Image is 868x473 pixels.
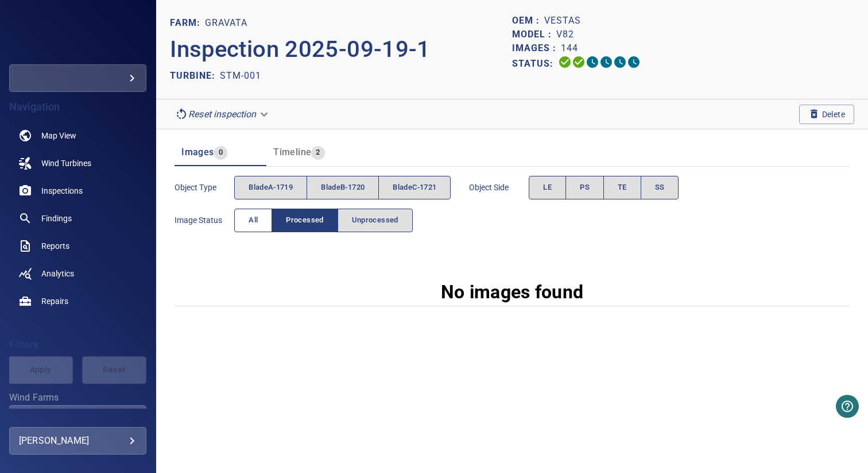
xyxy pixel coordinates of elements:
[214,146,227,159] span: 0
[565,176,604,199] button: PS
[655,181,665,194] span: SS
[311,146,324,159] span: 2
[9,101,146,113] h4: Navigation
[170,32,512,67] p: Inspection 2025-09-19-1
[307,176,379,199] button: bladeB-1720
[9,260,146,287] a: analytics noActive
[234,176,451,199] div: objectType
[41,213,72,224] span: Findings
[170,16,205,30] p: FARM:
[9,149,146,177] a: windturbines noActive
[9,232,146,260] a: reports noActive
[175,214,234,226] span: Image Status
[9,64,146,92] div: arthwindvestas
[170,69,220,83] p: TURBINE:
[544,14,581,28] p: Vestas
[512,41,561,55] p: Images :
[41,268,74,279] span: Analytics
[41,157,91,169] span: Wind Turbines
[512,14,544,28] p: OEM :
[529,176,566,199] button: LE
[512,55,558,72] p: Status:
[352,214,398,227] span: Unprocessed
[9,287,146,315] a: repairs noActive
[175,182,234,193] span: Object type
[41,185,83,197] span: Inspections
[808,108,845,121] span: Delete
[234,209,413,232] div: imageStatus
[19,432,137,450] div: [PERSON_NAME]
[188,109,256,120] em: Reset inspection
[9,177,146,205] a: inspections noActive
[558,55,572,69] svg: Uploading 100%
[37,29,119,40] img: arthwindvestas-logo
[627,55,641,69] svg: Classification 0%
[9,205,146,232] a: findings noActive
[543,181,552,194] span: LE
[580,181,590,194] span: PS
[641,176,679,199] button: SS
[9,339,146,351] h4: Filters
[613,55,627,69] svg: Matching 0%
[41,130,76,141] span: Map View
[599,55,613,69] svg: ML Processing 0%
[249,214,258,227] span: All
[799,105,854,124] button: Delete
[272,209,338,232] button: Processed
[41,295,68,307] span: Repairs
[603,176,641,199] button: TE
[205,16,247,30] p: GRAVATA
[273,147,311,157] span: Timeline
[469,182,529,193] span: Object Side
[286,214,323,227] span: Processed
[529,176,679,199] div: objectSide
[618,181,627,194] span: TE
[561,41,578,55] p: 144
[378,176,451,199] button: bladeC-1721
[170,104,274,124] div: Reset inspection
[321,181,365,194] span: bladeB-1720
[512,28,556,41] p: Model :
[41,240,69,252] span: Reports
[220,69,261,83] p: STM-001
[393,181,436,194] span: bladeC-1721
[441,278,584,306] p: No images found
[572,55,586,69] svg: Data Formatted 100%
[9,405,146,433] div: Wind Farms
[234,176,307,199] button: bladeA-1719
[586,55,599,69] svg: Selecting 0%
[338,209,413,232] button: Unprocessed
[234,209,272,232] button: All
[556,28,574,41] p: V82
[181,147,214,157] span: Images
[249,181,293,194] span: bladeA-1719
[9,122,146,149] a: map noActive
[9,393,146,402] label: Wind Farms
